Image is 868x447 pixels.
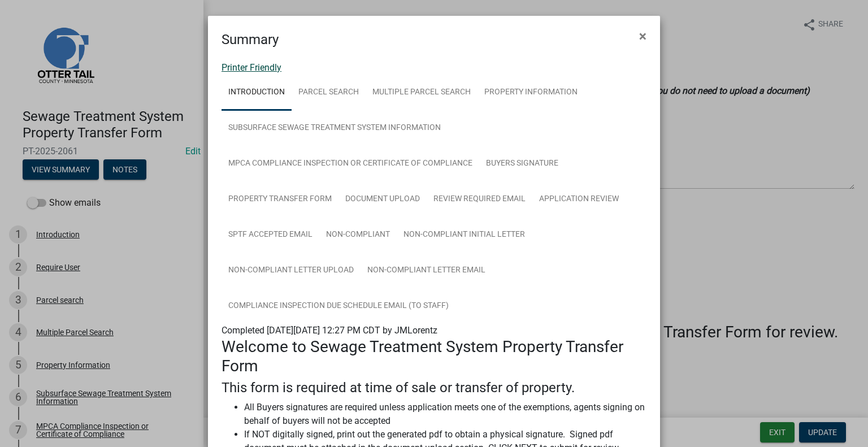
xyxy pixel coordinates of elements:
[222,288,455,324] a: Compliance Inspection Due Schedule Email (to staff)
[222,110,448,146] a: Subsurface Sewage Treatment System Information
[319,217,397,253] a: Non-Compliant
[244,401,646,428] li: All Buyers signatures are required unless application meets one of the exemptions, agents signing...
[292,75,366,111] a: Parcel search
[222,29,279,50] h4: Summary
[222,253,361,289] a: Non-Compliant Letter Upload
[639,28,646,44] span: ×
[222,62,281,73] a: Printer Friendly
[222,380,646,396] h4: This form is required at time of sale or transfer of property.
[222,217,319,253] a: SPTF Accepted Email
[478,75,584,111] a: Property Information
[338,181,427,218] a: Document Upload
[222,325,437,336] span: Completed [DATE][DATE] 12:27 PM CDT by JMLorentz
[222,146,479,182] a: MPCA Compliance Inspection or Certificate of Compliance
[479,146,565,182] a: Buyers Signature
[630,20,656,52] button: Close
[361,253,492,289] a: Non-compliant Letter Email
[532,181,626,218] a: Application Review
[222,337,646,375] h3: Welcome to Sewage Treatment System Property Transfer Form
[222,75,292,111] a: Introduction
[427,181,532,218] a: Review Required Email
[366,75,478,111] a: Multiple Parcel Search
[397,217,532,253] a: Non-Compliant Initial letter
[222,181,338,218] a: Property Transfer Form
